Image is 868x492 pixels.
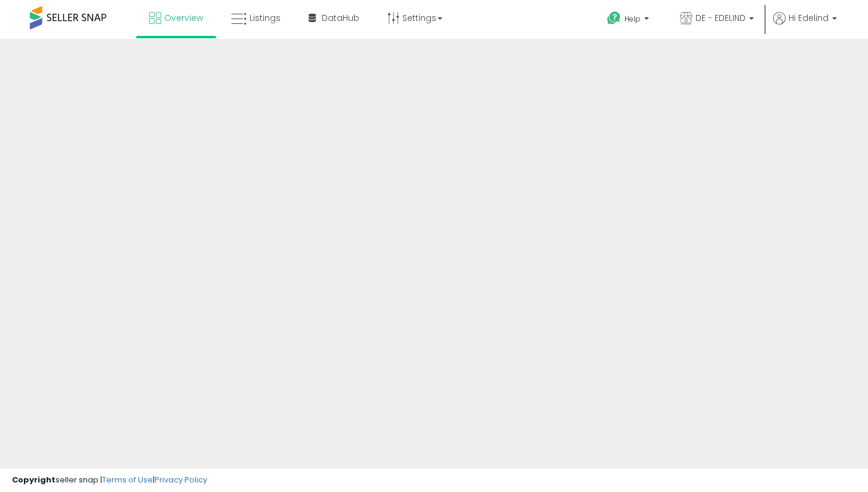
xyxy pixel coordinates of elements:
[250,12,281,24] span: Listings
[322,12,359,24] span: DataHub
[773,12,837,39] a: Hi Edelind
[598,2,661,39] a: Help
[155,474,207,485] a: Privacy Policy
[12,474,56,485] strong: Copyright
[789,12,829,24] span: Hi Edelind
[695,12,746,24] span: DE - EDELIND
[102,474,153,485] a: Terms of Use
[12,475,207,486] div: seller snap | |
[624,14,641,24] span: Help
[164,12,203,24] span: Overview
[607,11,621,26] i: Get Help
